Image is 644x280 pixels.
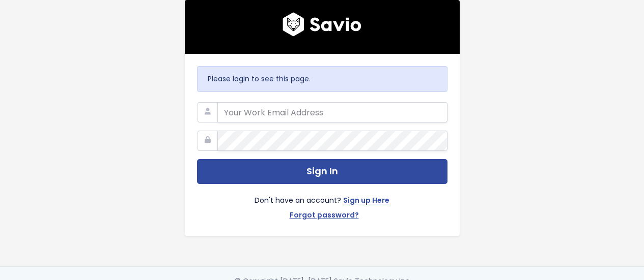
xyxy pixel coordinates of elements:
a: Sign up Here [343,194,389,209]
button: Sign In [197,159,447,184]
a: Forgot password? [290,209,359,224]
input: Your Work Email Address [217,102,447,122]
p: Please login to see this page. [208,73,437,85]
div: Don't have an account? [197,184,447,224]
img: logo600x187.a314fd40982d.png [283,12,361,37]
